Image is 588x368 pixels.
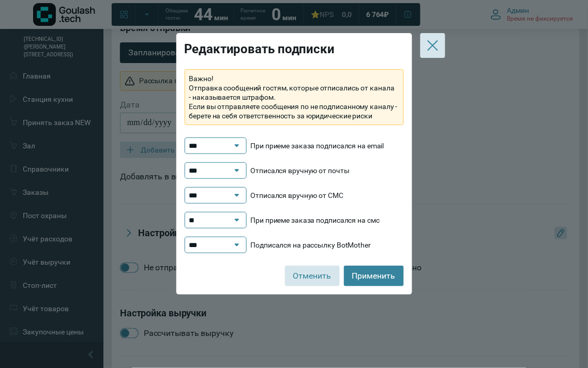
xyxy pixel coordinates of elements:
h4: Редактировать подписки [185,41,404,57]
li: При приеме заказа подписался на смс [185,212,404,228]
button: Применить [344,266,404,286]
li: Отписался вручную от СМС [185,187,404,204]
span: Отменить [293,270,331,282]
button: Отменить [285,266,340,286]
span: Важно! Отправка сообщений гостям, которые отписались от канала - наказывается штрафом. Если вы от... [189,74,399,120]
span: Применить [352,270,396,282]
li: Отписался вручную от почты [185,162,404,179]
li: Подписался на рассылку BotMother [185,237,404,253]
li: При приеме заказа подписался на email [185,137,404,154]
